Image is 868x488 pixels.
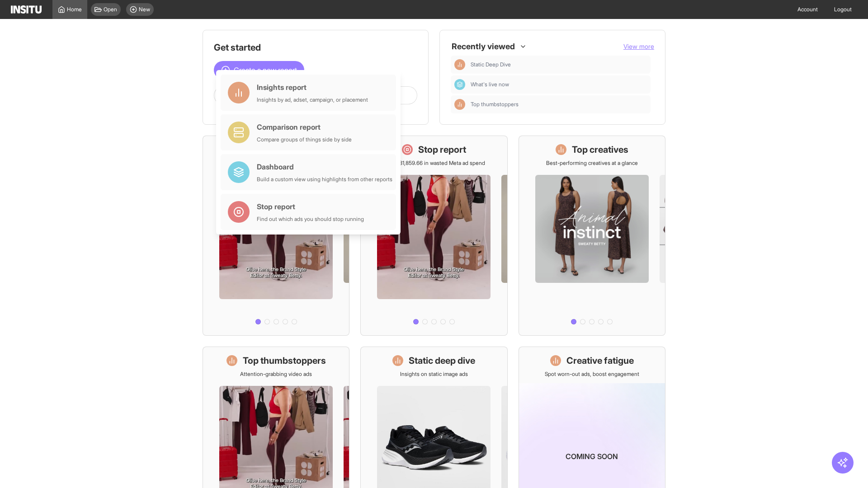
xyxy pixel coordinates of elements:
h1: Static deep dive [409,354,475,367]
h1: Stop report [418,143,466,156]
span: Static Deep Dive [471,61,647,68]
span: What's live now [471,81,647,88]
span: View more [623,42,654,50]
div: Dashboard [454,79,465,90]
a: Top creativesBest-performing creatives at a glance [519,136,665,336]
div: Insights [454,59,465,70]
div: Stop report [257,201,364,212]
span: Static Deep Dive [471,61,511,68]
p: Best-performing creatives at a glance [546,160,638,167]
span: Top thumbstoppers [471,101,647,108]
div: Insights by ad, adset, campaign, or placement [257,96,368,103]
h1: Get started [214,41,417,54]
div: Comparison report [257,122,352,132]
a: What's live nowSee all active ads instantly [203,136,349,336]
a: Stop reportSave £31,859.66 in wasted Meta ad spend [360,136,507,336]
div: Find out which ads you should stop running [257,216,364,223]
h1: Top creatives [572,143,628,156]
span: Home [67,6,82,13]
p: Save £31,859.66 in wasted Meta ad spend [383,160,485,167]
button: Create a new report [214,61,304,79]
img: Logo [11,5,42,14]
span: Create a new report [234,65,297,75]
div: Insights report [257,82,368,93]
div: Compare groups of things side by side [257,136,352,143]
button: View more [623,42,654,51]
p: Insights on static image ads [400,371,468,378]
div: Dashboard [257,161,392,172]
h1: Top thumbstoppers [243,354,326,367]
span: What's live now [471,81,509,88]
span: Open [104,6,117,13]
span: New [139,6,150,13]
p: Attention-grabbing video ads [240,371,312,378]
div: Insights [454,99,465,110]
div: Build a custom view using highlights from other reports [257,176,392,183]
span: Top thumbstoppers [471,101,519,108]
